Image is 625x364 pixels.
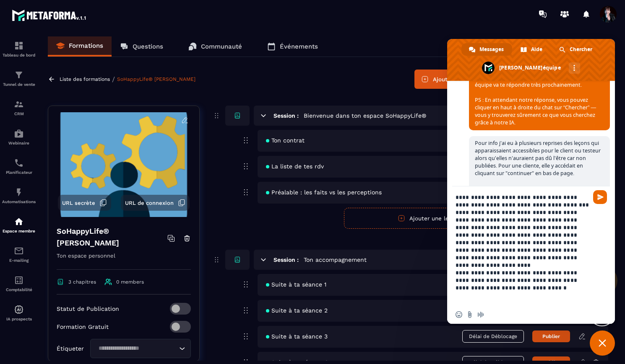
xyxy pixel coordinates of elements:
[55,112,193,217] img: background
[273,256,299,263] h6: Session :
[475,66,596,126] span: Merci pour ton message 😊 Nous l’avons bien reçu — un membre de notre équipe va te répondre très p...
[344,208,512,229] button: Ajouter une leçon
[2,210,36,240] a: automationsautomationsEspace membre
[475,139,602,222] span: Pour info j'ai eu à plusieurs reprises des leçons qui apparaissaient accessibles pour le client o...
[14,99,24,109] img: formation
[2,287,36,292] p: Comptabilité
[593,190,607,204] span: Envoyer
[2,170,36,175] p: Planificateur
[58,195,111,211] button: URL secrète
[69,42,103,49] p: Formations
[2,258,36,263] p: E-mailing
[57,345,84,352] p: Étiqueter
[14,305,24,315] img: automations
[121,195,190,211] button: URL de connexion
[266,189,382,196] span: Préalable : les faits vs les perceptions
[590,330,615,356] a: Fermer le chat
[2,111,36,116] p: CRM
[12,8,87,23] img: logo
[14,217,24,227] img: automations
[461,43,512,56] a: Messages
[2,122,36,152] a: automationsautomationsWebinaire
[273,112,299,119] h6: Session :
[2,64,36,93] a: formationformationTunnel de vente
[2,82,36,87] p: Tunnel de vente
[201,43,242,50] p: Communauté
[532,330,570,342] button: Publier
[456,186,590,305] textarea: Entrez votre message...
[14,158,24,168] img: scheduler
[304,256,367,264] h5: Ton accompagnement
[125,200,174,206] span: URL de connexion
[2,34,36,64] a: formationformationTableau de bord
[57,323,109,330] p: Formation Gratuit
[513,43,551,56] a: Aide
[68,279,96,285] span: 3 chapitres
[112,75,115,83] span: /
[2,181,36,210] a: automationsautomationsAutomatisations
[14,129,24,139] img: automations
[48,36,112,57] a: Formations
[14,187,24,197] img: automations
[2,141,36,145] p: Webinaire
[462,330,524,343] span: Délai de Déblocage
[57,225,167,249] h4: SoHappyLife® [PERSON_NAME]
[14,41,24,51] img: formation
[266,307,328,314] span: Suite à ta séance 2
[116,279,144,285] span: 0 members
[414,70,494,89] button: Ajouter une session
[14,70,24,80] img: formation
[570,43,592,56] span: Chercher
[14,275,24,285] img: accountant
[2,240,36,269] a: emailemailE-mailing
[14,246,24,256] img: email
[552,43,601,56] a: Chercher
[2,93,36,122] a: formationformationCRM
[531,43,542,56] span: Aide
[2,199,36,204] p: Automatisations
[60,76,110,82] a: Liste des formations
[57,305,119,312] p: Statut de Publication
[90,339,191,358] div: Search for option
[266,333,328,340] span: Suite à ta séance 3
[304,111,426,120] h5: Bienvenue dans ton espace SoHappyLife®
[477,311,484,318] span: Message audio
[280,43,318,50] p: Événements
[266,163,324,170] span: La liste de tes rdv
[456,311,462,318] span: Insérer un emoji
[57,251,191,270] p: Ton espace personnel
[96,344,177,353] input: Search for option
[479,43,504,56] span: Messages
[2,269,36,298] a: accountantaccountantComptabilité
[266,137,305,144] span: Ton contrat
[133,43,163,50] p: Questions
[2,229,36,233] p: Espace membre
[259,36,326,57] a: Événements
[112,36,172,57] a: Questions
[2,53,36,57] p: Tableau de bord
[2,317,36,321] p: IA prospects
[117,76,195,82] a: SoHappyLife® [PERSON_NAME]
[180,36,250,57] a: Communauté
[2,152,36,181] a: schedulerschedulerPlanificateur
[62,200,95,206] span: URL secrète
[266,281,326,288] span: Suite à ta séance 1
[466,311,473,318] span: Envoyer un fichier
